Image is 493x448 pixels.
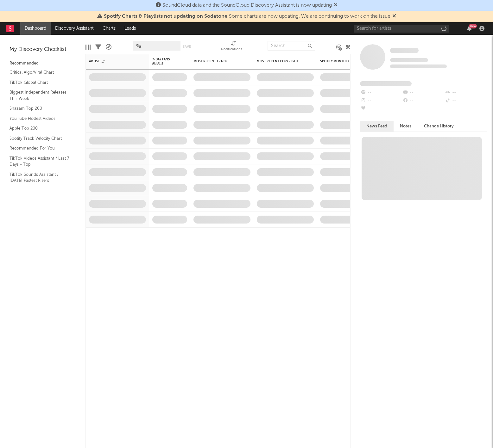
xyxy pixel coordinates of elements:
[445,89,487,97] div: --
[320,59,368,63] div: Spotify Monthly Listeners
[467,26,471,31] button: 99+
[418,121,460,132] button: Change History
[394,121,418,132] button: Notes
[360,105,402,113] div: --
[20,22,51,35] a: Dashboard
[89,59,136,63] div: Artist
[9,135,70,142] a: Spotify Track Velocity Chart
[9,60,76,67] div: Recommended
[360,89,402,97] div: --
[221,46,246,53] div: Notifications (Artist)
[120,22,140,35] a: Leads
[9,105,70,112] a: Shazam Top 200
[402,89,444,97] div: --
[390,64,447,68] span: 0 fans last week
[268,41,315,51] input: Search...
[360,97,402,105] div: --
[152,58,178,65] span: 7-Day Fans Added
[104,14,227,19] span: Spotify Charts & Playlists not updating on Sodatone
[51,22,98,35] a: Discovery Assistant
[9,79,70,86] a: TikTok Global Chart
[390,58,428,62] span: Tracking Since: [DATE]
[334,3,338,8] span: Dismiss
[354,25,449,33] input: Search for artists
[445,97,487,105] div: --
[9,145,70,152] a: Recommended For You
[9,155,70,168] a: TikTok Videos Assistant / Last 7 Days - Top
[360,81,412,86] span: Fans Added by Platform
[85,38,91,56] div: Edit Columns
[9,89,70,102] a: Biggest Independent Releases This Week
[106,38,111,56] div: A&R Pipeline
[95,38,101,56] div: Filters
[390,47,419,54] a: Some Artist
[9,46,76,53] div: My Discovery Checklist
[392,14,396,19] span: Dismiss
[9,69,70,76] a: Critical Algo/Viral Chart
[257,59,304,63] div: Most Recent Copyright
[221,38,246,56] div: Notifications (Artist)
[9,115,70,122] a: YouTube Hottest Videos
[402,97,444,105] div: --
[162,3,332,8] span: SoundCloud data and the SoundCloud Discovery Assistant is now updating
[9,125,70,132] a: Apple Top 200
[193,59,241,63] div: Most Recent Track
[390,48,419,53] span: Some Artist
[104,14,390,19] span: : Some charts are now updating. We are continuing to work on the issue
[360,121,394,132] button: News Feed
[9,171,70,184] a: TikTok Sounds Assistant / [DATE] Fastest Risers
[469,24,477,28] div: 99 +
[98,22,120,35] a: Charts
[183,45,191,48] button: Save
